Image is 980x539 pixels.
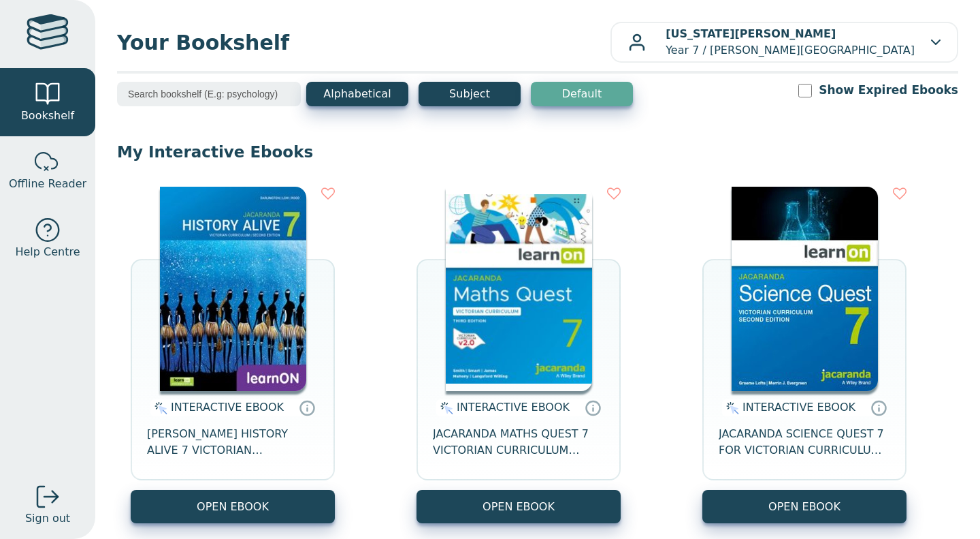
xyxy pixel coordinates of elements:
img: interactive.svg [722,400,739,416]
button: OPEN EBOOK [702,490,906,523]
img: b87b3e28-4171-4aeb-a345-7fa4fe4e6e25.jpg [446,187,592,391]
span: JACARANDA SCIENCE QUEST 7 FOR VICTORIAN CURRICULUM LEARNON 2E EBOOK [719,426,890,459]
a: Interactive eBooks are accessed online via the publisher’s portal. They contain interactive resou... [870,399,887,416]
span: INTERACTIVE EBOOK [457,401,570,414]
span: INTERACTIVE EBOOK [171,401,284,414]
button: Default [531,82,633,106]
span: JACARANDA MATHS QUEST 7 VICTORIAN CURRICULUM LEARNON EBOOK 3E [433,426,604,459]
a: Interactive eBooks are accessed online via the publisher’s portal. They contain interactive resou... [299,399,315,416]
img: d4781fba-7f91-e911-a97e-0272d098c78b.jpg [160,187,306,391]
img: interactive.svg [436,400,453,416]
p: My Interactive Ebooks [117,142,958,162]
a: Interactive eBooks are accessed online via the publisher’s portal. They contain interactive resou... [585,399,601,416]
span: Sign out [25,510,70,527]
span: [PERSON_NAME] HISTORY ALIVE 7 VICTORIAN CURRICULUM LEARNON EBOOK 2E [147,426,318,459]
button: Subject [419,82,521,106]
button: Alphabetical [306,82,408,106]
img: 329c5ec2-5188-ea11-a992-0272d098c78b.jpg [732,187,878,391]
span: Bookshelf [21,108,74,124]
label: Show Expired Ebooks [819,82,958,99]
img: interactive.svg [150,400,167,416]
b: [US_STATE][PERSON_NAME] [666,27,836,40]
button: OPEN EBOOK [416,490,621,523]
span: Help Centre [15,244,80,260]
span: Your Bookshelf [117,27,610,58]
span: INTERACTIVE EBOOK [742,401,855,414]
button: OPEN EBOOK [131,490,335,523]
span: Offline Reader [9,176,86,192]
p: Year 7 / [PERSON_NAME][GEOGRAPHIC_DATA] [666,26,915,59]
button: [US_STATE][PERSON_NAME]Year 7 / [PERSON_NAME][GEOGRAPHIC_DATA] [610,22,958,63]
input: Search bookshelf (E.g: psychology) [117,82,301,106]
